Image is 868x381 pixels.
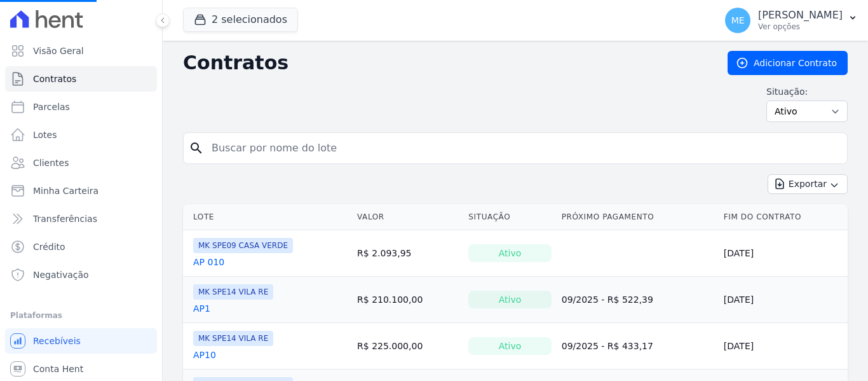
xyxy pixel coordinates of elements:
td: [DATE] [719,230,848,277]
div: Ativo [468,244,551,262]
span: Clientes [33,156,69,169]
td: R$ 225.000,00 [352,323,463,370]
p: Ver opções [758,22,843,32]
td: [DATE] [719,277,848,323]
a: 09/2025 - R$ 433,17 [562,341,653,351]
a: Adicionar Contrato [728,51,848,75]
a: Recebíveis [5,328,157,354]
span: Contratos [33,73,76,85]
span: Minha Carteira [33,184,98,197]
a: Negativação [5,262,157,287]
a: Crédito [5,234,157,260]
span: Conta Hent [33,363,83,375]
button: 2 selecionados [183,8,298,32]
td: R$ 2.093,95 [352,230,463,277]
a: Contratos [5,66,157,92]
td: R$ 210.100,00 [352,277,463,323]
td: [DATE] [719,323,848,370]
span: Crédito [33,240,65,253]
span: ME [731,16,745,25]
div: Ativo [468,337,551,355]
i: search [189,141,204,156]
th: Valor [352,204,463,230]
span: Negativação [33,268,89,281]
a: Parcelas [5,94,157,120]
span: Lotes [33,128,57,141]
a: Transferências [5,206,157,232]
span: Visão Geral [33,45,84,57]
a: AP 010 [193,256,224,268]
span: Transferências [33,212,97,225]
p: [PERSON_NAME] [758,9,843,22]
th: Fim do Contrato [719,204,848,230]
span: Recebíveis [33,335,81,347]
a: Minha Carteira [5,178,157,204]
a: Clientes [5,150,157,176]
button: Exportar [768,174,848,194]
span: MK SPE09 CASA VERDE [193,238,293,253]
a: Lotes [5,122,157,148]
a: AP10 [193,349,216,361]
span: Parcelas [33,100,70,113]
a: AP1 [193,302,210,315]
div: Plataformas [10,308,152,323]
input: Buscar por nome do lote [204,135,842,161]
th: Situação [463,204,556,230]
th: Próximo Pagamento [557,204,719,230]
h2: Contratos [183,52,707,74]
label: Situação: [766,85,848,98]
span: MK SPE14 VILA RE [193,284,273,300]
a: Visão Geral [5,38,157,64]
span: MK SPE14 VILA RE [193,331,273,346]
th: Lote [183,204,352,230]
div: Ativo [468,291,551,308]
a: 09/2025 - R$ 522,39 [562,294,653,305]
button: ME [PERSON_NAME] Ver opções [715,3,868,38]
